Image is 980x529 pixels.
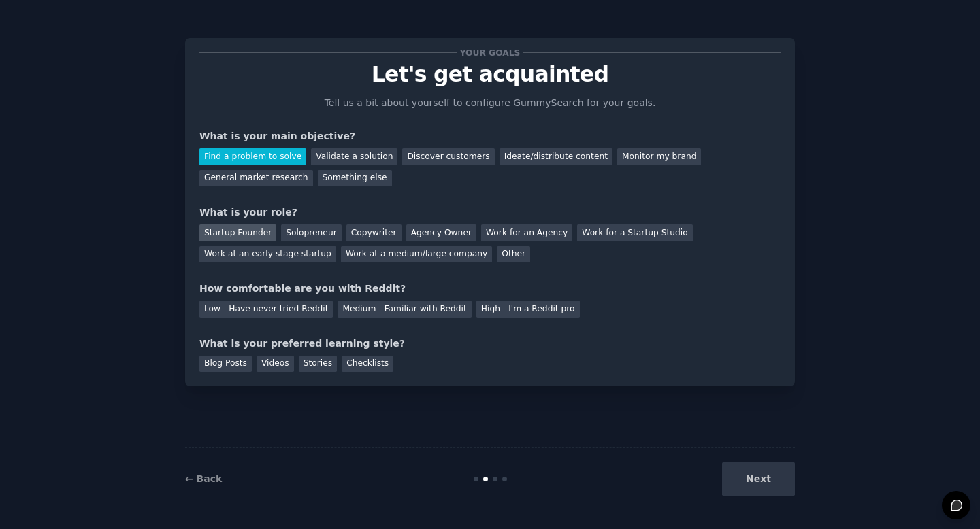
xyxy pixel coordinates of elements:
div: Work at a medium/large company [341,246,492,263]
div: Find a problem to solve [199,148,306,165]
div: Copywriter [346,224,402,241]
div: Checklists [342,356,393,373]
div: What is your main objective? [199,129,781,143]
div: Stories [299,356,337,373]
div: Work at an early stage startup [199,246,336,263]
div: High - I'm a Reddit pro [476,301,580,318]
p: Tell us a bit about yourself to configure GummySearch for your goals. [318,96,661,110]
div: How comfortable are you with Reddit? [199,281,781,296]
div: Something else [318,170,392,187]
div: Videos [257,356,294,373]
div: Agency Owner [406,224,476,241]
div: Medium - Familiar with Reddit [338,301,471,318]
div: Work for an Agency [481,224,572,241]
div: Low - Have never tried Reddit [199,301,333,318]
div: Validate a solution [311,148,397,165]
div: Other [497,246,530,263]
div: Discover customers [402,148,494,165]
span: Your goals [457,46,523,60]
div: Monitor my brand [617,148,701,165]
a: ← Back [185,473,222,484]
p: Let's get acquainted [199,63,781,86]
div: Startup Founder [199,224,276,241]
div: What is your role? [199,205,781,220]
div: Ideate/distribute content [500,148,612,165]
div: General market research [199,170,313,187]
div: Work for a Startup Studio [577,224,692,241]
div: What is your preferred learning style? [199,337,781,351]
div: Solopreneur [281,224,341,241]
div: Blog Posts [199,356,252,373]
